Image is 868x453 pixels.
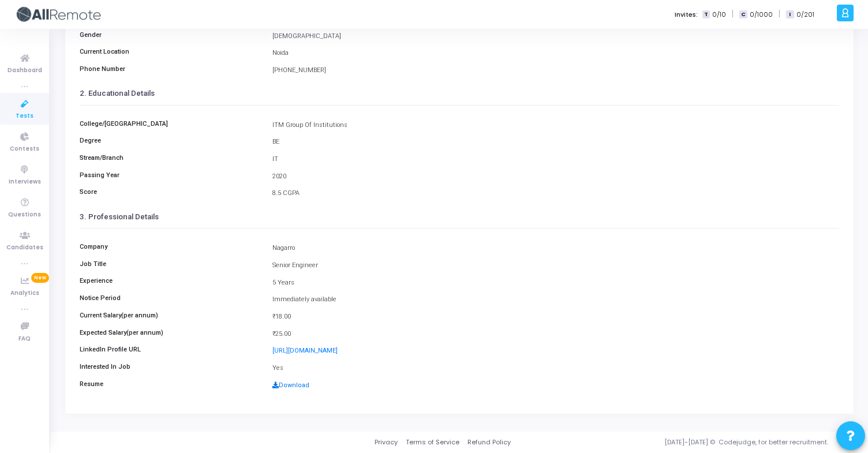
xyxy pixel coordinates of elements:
[74,312,267,319] h6: Current Salary(per annum)
[750,10,773,20] span: 0/1000
[272,381,309,389] a: Download
[74,260,267,268] h6: Job Title
[375,437,398,447] a: Privacy
[406,437,459,447] a: Terms of Service
[267,48,845,58] div: Noida
[779,8,780,20] span: |
[74,243,267,250] h6: Company
[74,277,267,284] h6: Experience
[267,295,845,305] div: Immediately available
[467,437,511,447] a: Refund Policy
[6,243,43,253] span: Candidates
[74,154,267,162] h6: Stream/Branch
[267,278,845,288] div: 5 Years
[511,437,854,447] div: [DATE]-[DATE] © Codejudge, for better recruitment.
[786,10,794,19] span: I
[74,65,267,73] h6: Phone Number
[267,172,845,182] div: 2020
[74,137,267,144] h6: Degree
[712,10,726,20] span: 0/10
[31,273,49,283] span: New
[267,261,845,271] div: Senior Engineer
[18,334,31,344] span: FAQ
[74,294,267,302] h6: Notice Period
[675,10,698,20] label: Invites:
[74,363,267,370] h6: Interested In Job
[74,380,267,388] h6: Resume
[74,48,267,55] h6: Current Location
[9,177,41,187] span: Interviews
[8,210,41,220] span: Questions
[739,10,747,19] span: C
[732,8,734,20] span: |
[16,111,33,121] span: Tests
[14,3,101,26] img: logo
[272,347,338,354] a: [URL][DOMAIN_NAME]
[267,155,845,164] div: IT
[267,189,845,199] div: 8.5 CGPA
[74,188,267,196] h6: Score
[267,330,845,339] div: ₹25.00
[74,329,267,336] h6: Expected Salary(per annum)
[8,66,42,76] span: Dashboard
[267,66,845,76] div: [PHONE_NUMBER]
[74,346,267,353] h6: LinkedIn Profile URL
[796,10,814,20] span: 0/201
[74,31,267,39] h6: Gender
[267,364,845,373] div: Yes
[267,244,845,253] div: Nagarro
[267,121,845,130] div: ITM Group Of Institutions
[267,312,845,322] div: ₹18.00
[267,32,845,42] div: [DEMOGRAPHIC_DATA]
[74,120,267,128] h6: College/[GEOGRAPHIC_DATA]
[74,171,267,179] h6: Passing Year
[80,89,839,98] h3: 2. Educational Details
[80,212,839,222] h3: 3. Professional Details
[702,10,710,19] span: T
[10,289,39,298] span: Analytics
[267,137,845,147] div: BE
[10,144,39,154] span: Contests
